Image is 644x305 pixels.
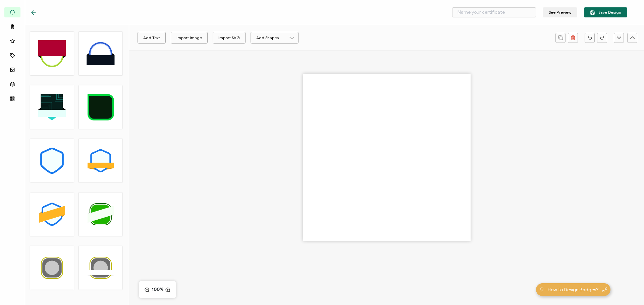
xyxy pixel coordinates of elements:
button: Add Text [138,32,166,44]
button: Add Shapes [251,32,299,44]
input: Name your certificate [452,7,536,17]
div: Import Image [176,32,202,44]
button: Save Design [584,7,627,17]
span: How to Design Badges? [548,286,599,293]
img: minimize-icon.svg [602,287,607,292]
span: 100% [152,286,163,293]
div: Import SVG [218,32,240,44]
button: See Preview [543,7,577,17]
span: Save Design [590,10,621,15]
iframe: Chat Widget [610,273,644,305]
